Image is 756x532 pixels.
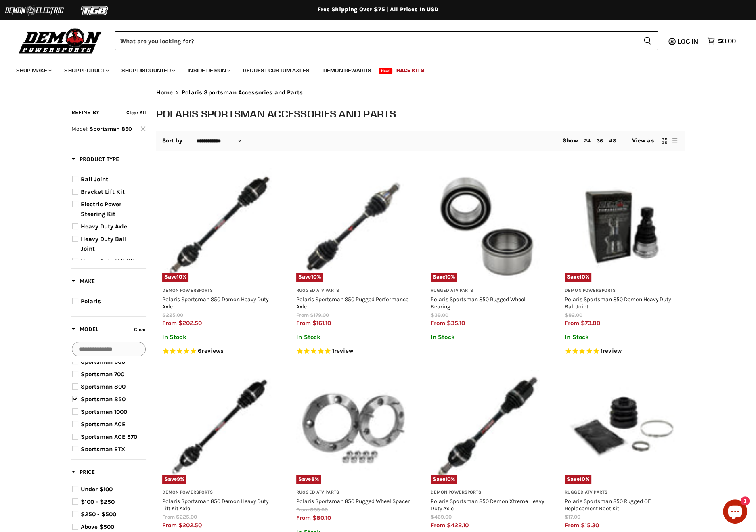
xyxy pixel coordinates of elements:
[296,490,410,496] h3: Rugged ATV Parts
[390,62,430,79] a: Race Kits
[178,319,202,327] span: $202.50
[312,319,331,327] span: $161.10
[431,370,545,484] img: Polaris Sportsman 850 Demon Xtreme Heavy Duty Axle
[4,3,65,18] img: Demon Electric Logo 2
[431,312,448,318] span: $39.00
[201,347,224,354] span: reviews
[10,62,57,79] a: Shop Make
[580,274,585,280] span: 10
[603,347,622,354] span: review
[678,37,698,45] span: Log in
[565,312,582,318] span: $82.00
[597,138,603,144] a: 36
[81,446,125,453] span: Sportsman ETX
[296,312,309,318] span: from
[58,62,114,79] a: Shop Product
[156,89,685,96] nav: Breadcrumbs
[296,296,408,310] a: Polaris Sportsman 850 Rugged Performance Axle
[317,62,377,79] a: Demon Rewards
[431,490,545,496] h3: Demon Powersports
[581,319,600,327] span: $73.80
[311,274,317,280] span: 10
[198,347,224,354] span: 6 reviews
[445,476,451,482] span: 10
[447,319,465,327] span: $35.10
[126,108,146,117] button: Clear all filters
[71,278,95,285] span: Make
[162,490,276,496] h3: Demon Powersports
[296,168,410,282] img: Polaris Sportsman 850 Rugged Performance Axle
[609,138,616,144] a: 48
[182,62,235,79] a: Inside Demon
[296,514,311,522] span: from
[565,498,651,511] a: Polaris Sportsman 850 Rugged OE Replacement Boot Kit
[237,62,316,79] a: Request Custom Axles
[565,288,679,294] h3: Demon Powersports
[563,137,578,144] span: Show
[81,383,126,390] span: Sportsman 800
[81,396,126,403] span: Sportsman 850
[431,498,544,511] a: Polaris Sportsman 850 Demon Xtreme Heavy Duty Axle
[178,522,202,529] span: $202.50
[379,68,393,74] span: New!
[565,370,679,484] img: Polaris Sportsman 850 Rugged OE Replacement Boot Kit
[310,507,328,513] span: $89.00
[177,476,180,482] span: 9
[162,522,177,529] span: from
[445,274,451,280] span: 10
[81,223,127,230] span: Heavy Duty Axle
[81,235,127,252] span: Heavy Duty Ball Joint
[162,347,276,356] span: Rated 5.0 out of 5 stars 6 reviews
[296,347,410,356] span: Rated 5.0 out of 5 stars 1 reviews
[115,31,658,50] form: Product
[162,475,186,484] span: Save %
[162,334,276,341] p: In Stock
[431,319,445,327] span: from
[132,325,146,336] button: Clear filter by Model
[162,498,268,511] a: Polaris Sportsman 850 Demon Heavy Duty Lift Kit Axle
[447,522,469,529] span: $422.10
[431,334,545,341] p: In Stock
[296,168,410,282] a: Polaris Sportsman 850 Rugged Performance AxleSave10%
[115,31,637,50] input: When autocomplete results are available use up and down arrows to review and enter to select
[71,125,146,135] button: Clear filter by Model Sportsman 850
[182,89,303,96] span: Polaris Sportsman Accessories and Parts
[565,168,679,282] a: Polaris Sportsman 850 Demon Heavy Duty Ball JointSave10%
[565,347,679,356] span: Rated 5.0 out of 5 stars 1 reviews
[580,476,585,482] span: 10
[156,107,685,120] h1: Polaris Sportsman Accessories and Parts
[72,342,146,356] input: Search Options
[296,319,311,327] span: from
[637,31,658,50] button: Search
[162,312,183,318] span: $225.00
[55,6,701,13] div: Free Shipping Over $75 | All Prices In USD
[156,131,685,151] nav: Collection utilities
[162,514,175,520] span: from
[703,35,740,47] a: $0.00
[81,297,101,305] span: Polaris
[565,490,679,496] h3: Rugged ATV Parts
[431,514,452,520] span: $469.00
[81,486,113,493] span: Under $100
[81,176,108,183] span: Ball Joint
[296,475,321,484] span: Save %
[296,334,410,341] p: In Stock
[720,499,750,526] inbox-online-store-chat: Shopify online store chat
[71,155,119,165] button: Filter by Product Type
[10,59,734,79] ul: Main menu
[71,156,119,163] span: Product Type
[162,288,276,294] h3: Demon Powersports
[162,168,276,282] a: Polaris Sportsman 850 Demon Heavy Duty AxleSave10%
[16,26,105,55] img: Demon Powersports
[162,168,276,282] img: Polaris Sportsman 850 Demon Heavy Duty Axle
[81,523,114,530] span: Above $500
[565,370,679,484] a: Polaris Sportsman 850 Rugged OE Replacement Boot KitSave10%
[660,137,668,145] button: grid view
[81,498,115,505] span: $100 - $250
[162,296,268,310] a: Polaris Sportsman 850 Demon Heavy Duty Axle
[431,168,545,282] a: Polaris Sportsman 850 Rugged Wheel BearingSave10%
[81,201,121,218] span: Electric Power Steering Kit
[312,514,331,522] span: $80.10
[334,347,353,354] span: review
[565,334,679,341] p: In Stock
